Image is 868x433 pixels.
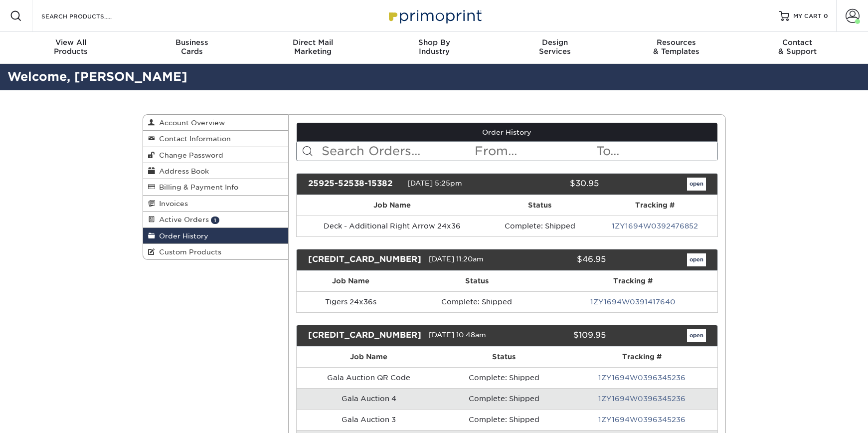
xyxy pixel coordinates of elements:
[474,142,595,161] input: From...
[252,38,373,47] span: Direct Mail
[441,409,566,430] td: Complete: Shipped
[514,253,613,266] div: $46.95
[616,32,737,64] a: Resources& Templates
[297,123,717,142] a: Order History
[737,32,858,64] a: Contact& Support
[155,232,208,240] span: Order History
[687,329,706,342] a: open
[612,222,698,230] a: 1ZY1694W0392476852
[687,178,706,191] a: open
[10,38,132,47] span: View All
[495,38,616,56] div: Services
[514,329,613,342] div: $109.95
[616,38,737,56] div: & Templates
[488,195,592,216] th: Status
[441,388,566,409] td: Complete: Shipped
[297,409,441,430] td: Gala Auction 3
[155,216,209,223] span: Active Orders
[405,291,548,312] td: Complete: Shipped
[131,38,252,56] div: Cards
[687,253,706,266] a: open
[143,163,289,179] a: Address Book
[488,216,592,236] td: Complete: Shipped
[373,38,495,47] span: Shop By
[131,32,252,64] a: BusinessCards
[297,367,441,388] td: Gala Auction QR Code
[441,347,566,367] th: Status
[155,135,231,143] span: Contact Information
[143,228,289,244] a: Order History
[616,38,737,47] span: Resources
[737,38,858,47] span: Contact
[429,255,484,263] span: [DATE] 11:20am
[297,388,441,409] td: Gala Auction 4
[301,329,429,342] div: [CREDIT_CARD_NUMBER]
[384,5,484,26] img: Primoprint
[321,142,474,161] input: Search Orders...
[297,271,405,291] th: Job Name
[495,32,616,64] a: DesignServices
[297,291,405,312] td: Tigers 24x36s
[590,298,676,306] a: 1ZY1694W0391417640
[10,32,132,64] a: View AllProducts
[143,179,289,195] a: Billing & Payment Info
[824,12,828,19] span: 0
[301,178,407,191] div: 25925-52538-15382
[495,38,616,47] span: Design
[143,147,289,163] a: Change Password
[737,38,858,56] div: & Support
[40,10,138,22] input: SEARCH PRODUCTS.....
[252,32,373,64] a: Direct MailMarketing
[211,216,219,224] span: 1
[297,195,488,216] th: Job Name
[598,416,686,424] a: 1ZY1694W0396345236
[155,183,238,191] span: Billing & Payment Info
[297,216,488,236] td: Deck - Additional Right Arrow 24x36
[143,196,289,212] a: Invoices
[131,38,252,47] span: Business
[155,248,221,256] span: Custom Products
[441,367,566,388] td: Complete: Shipped
[143,244,289,259] a: Custom Products
[373,38,495,56] div: Industry
[373,32,495,64] a: Shop ByIndustry
[155,200,188,208] span: Invoices
[598,374,686,382] a: 1ZY1694W0396345236
[592,195,717,216] th: Tracking #
[429,331,486,339] span: [DATE] 10:48am
[252,38,373,56] div: Marketing
[595,142,717,161] input: To...
[407,179,462,187] span: [DATE] 5:25pm
[405,271,548,291] th: Status
[10,38,132,56] div: Products
[297,347,441,367] th: Job Name
[301,253,429,266] div: [CREDIT_CARD_NUMBER]
[143,131,289,147] a: Contact Information
[598,395,686,403] a: 1ZY1694W0396345236
[155,167,209,175] span: Address Book
[155,151,223,159] span: Change Password
[548,271,717,291] th: Tracking #
[155,119,225,127] span: Account Overview
[793,12,822,20] span: MY CART
[143,115,289,131] a: Account Overview
[143,212,289,227] a: Active Orders 1
[566,347,717,367] th: Tracking #
[500,178,606,191] div: $30.95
